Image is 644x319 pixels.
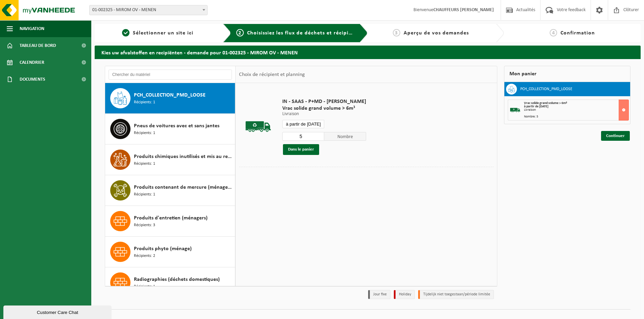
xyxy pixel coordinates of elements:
[105,237,235,267] button: Produits phyto (ménage) Récipients: 2
[524,101,567,105] span: Vrac solide grand volume > 6m³
[134,275,220,284] span: Radiographies (déchets domestiques)
[105,206,235,237] button: Produits d'entretien (ménagers) Récipients: 3
[282,105,366,112] span: Vrac solide grand volume > 6m³
[433,7,494,12] strong: CHAUFFEURS [PERSON_NAME]
[122,29,129,36] span: 1
[134,245,192,253] span: Produits phyto (ménage)
[236,66,308,83] div: Choix de récipient et planning
[134,130,155,136] span: Récipients: 1
[520,84,572,95] h3: PCH_COLLECTION_PMD_LOOSE
[134,122,219,130] span: Pneus de voitures avec et sans jantes
[134,222,155,229] span: Récipients: 3
[550,29,557,36] span: 4
[404,30,469,36] span: Aperçu de vos demandes
[98,29,218,37] a: 1Sélectionner un site ici
[134,161,155,167] span: Récipients: 1
[105,114,235,144] button: Pneus de voitures avec et sans jantes Récipients: 1
[393,29,400,36] span: 3
[20,37,56,54] span: Tableau de bord
[89,5,208,15] span: 01-002325 - MIROM OV - MENEN
[134,284,155,290] span: Récipients: 1
[282,112,366,116] p: Livraison
[109,70,232,80] input: Chercher du matériel
[247,30,360,36] span: Choisissiez les flux de déchets et récipients
[105,175,235,206] button: Produits contenant de mercure (ménagers) Récipients: 1
[20,71,45,88] span: Documents
[134,91,206,99] span: PCH_COLLECTION_PMD_LOOSE
[3,304,113,319] iframe: chat widget
[524,108,628,112] div: Livraison
[524,115,628,118] div: Nombre: 5
[134,214,208,222] span: Produits d'entretien (ménagers)
[20,54,44,71] span: Calendrier
[324,132,366,141] span: Nombre
[134,253,155,259] span: Récipients: 2
[105,267,235,298] button: Radiographies (déchets domestiques) Récipients: 1
[134,183,233,191] span: Produits contenant de mercure (ménagers)
[105,83,235,114] button: PCH_COLLECTION_PMD_LOOSE Récipients: 1
[282,98,366,105] span: IN - SAAS - P+MD - [PERSON_NAME]
[95,46,641,59] h2: Kies uw afvalstoffen en recipiënten - demande pour 01-002325 - MIROM OV - MENEN
[90,5,207,15] span: 01-002325 - MIROM OV - MENEN
[283,144,319,155] button: Dans le panier
[134,153,233,161] span: Produits chimiques inutilisés et mis au rebut (ménages)
[134,99,155,106] span: Récipients: 1
[105,144,235,175] button: Produits chimiques inutilisés et mis au rebut (ménages) Récipients: 1
[601,131,630,141] a: Continuer
[236,29,244,36] span: 2
[524,105,548,108] strong: à partir de [DATE]
[134,191,155,198] span: Récipients: 1
[282,120,324,128] input: Sélectionnez date
[133,30,193,36] span: Sélectionner un site ici
[560,30,595,36] span: Confirmation
[368,290,390,299] li: Jour fixe
[394,290,415,299] li: Holiday
[504,66,630,82] div: Mon panier
[20,20,44,37] span: Navigation
[418,290,494,299] li: Tijdelijk niet toegestaan/période limitée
